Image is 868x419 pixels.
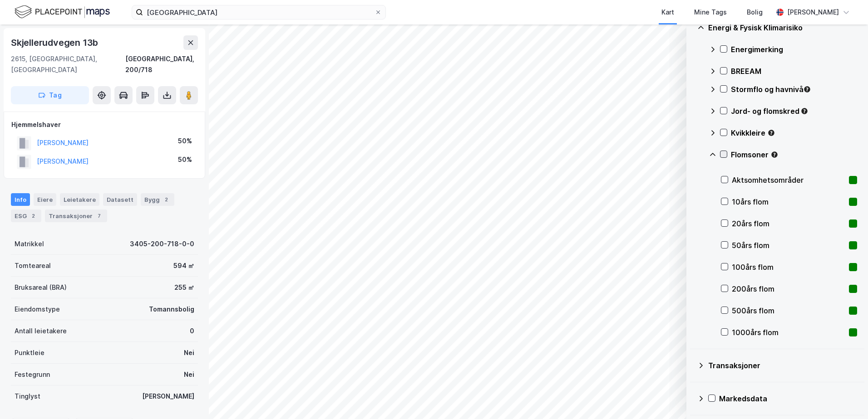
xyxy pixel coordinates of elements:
[732,175,845,185] div: Aktsomhetsområder
[15,326,67,336] div: Antall leietakere
[29,211,38,220] div: 2
[178,136,192,146] div: 50%
[15,239,44,249] div: Matrikkel
[770,151,779,159] div: Tooltip anchor
[94,211,104,220] div: 7
[11,193,30,206] div: Info
[708,360,857,371] div: Transaksjoner
[732,240,845,251] div: 50års flom
[803,85,811,93] div: Tooltip anchor
[731,84,857,95] div: Stormflo og havnivå
[162,195,171,204] div: 2
[15,369,50,380] div: Festegrunn
[732,196,845,207] div: 10års flom
[732,218,845,229] div: 20års flom
[731,66,857,77] div: BREEAM
[731,106,857,117] div: Jord- og flomskred
[731,127,857,138] div: Kvikkleire
[190,326,194,336] div: 0
[719,393,857,404] div: Markedsdata
[732,283,845,294] div: 200års flom
[15,304,60,315] div: Eiendomstype
[708,22,857,33] div: Energi & Fysisk Klimarisiko
[767,129,775,137] div: Tooltip anchor
[34,193,56,206] div: Eiere
[130,239,194,249] div: 3405-200-718-0-0
[787,7,839,18] div: [PERSON_NAME]
[178,154,192,165] div: 50%
[11,54,125,75] div: 2615, [GEOGRAPHIC_DATA], [GEOGRAPHIC_DATA]
[11,119,197,130] div: Hjemmelshaver
[149,304,194,315] div: Tomannsbolig
[141,193,174,206] div: Bygg
[11,209,41,222] div: ESG
[731,149,857,160] div: Flomsoner
[747,7,763,18] div: Bolig
[125,54,198,75] div: [GEOGRAPHIC_DATA], 200/718
[732,327,845,338] div: 1000års flom
[60,193,99,206] div: Leietakere
[184,347,194,358] div: Nei
[732,305,845,316] div: 500års flom
[184,369,194,380] div: Nei
[823,375,868,419] div: Kontrollprogram for chat
[15,282,67,293] div: Bruksareal (BRA)
[45,209,107,222] div: Transaksjoner
[694,7,727,18] div: Mine Tags
[142,391,194,402] div: [PERSON_NAME]
[11,86,89,104] button: Tag
[15,347,44,358] div: Punktleie
[661,7,674,18] div: Kart
[731,44,857,55] div: Energimerking
[173,260,194,271] div: 594 ㎡
[143,5,375,19] input: Søk på adresse, matrikkel, gårdeiere, leietakere eller personer
[174,282,194,293] div: 255 ㎡
[15,260,51,271] div: Tomteareal
[15,391,40,402] div: Tinglyst
[800,107,809,115] div: Tooltip anchor
[15,4,110,20] img: logo.f888ab2527a4732fd821a326f86c7f29.svg
[732,262,845,273] div: 100års flom
[103,193,137,206] div: Datasett
[11,35,100,50] div: Skjellerudvegen 13b
[823,375,868,419] iframe: Chat Widget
